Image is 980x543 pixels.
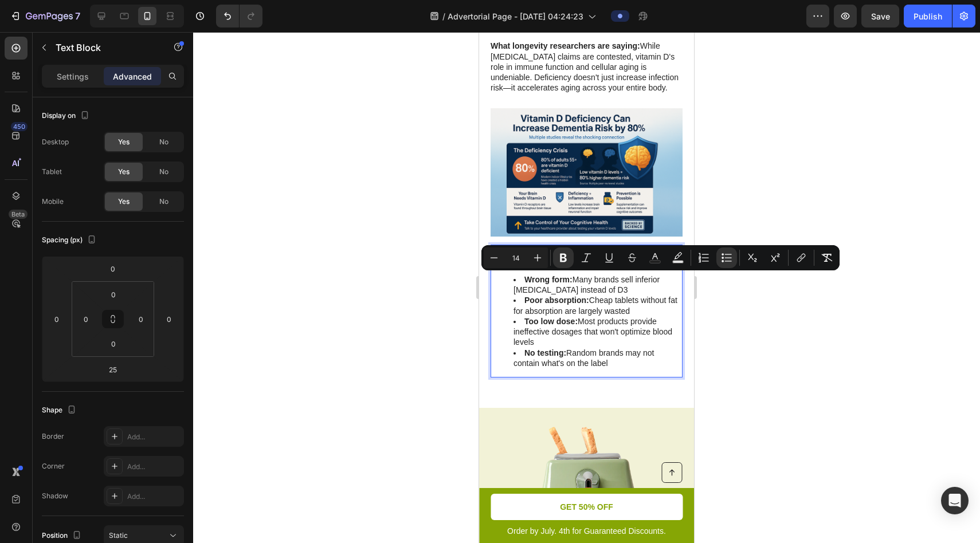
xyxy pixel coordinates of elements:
div: Publish [914,10,942,22]
input: 0px [102,286,125,303]
p: Text Block [56,41,153,54]
div: 450 [11,122,28,131]
span: No [159,196,168,207]
span: Yes [118,167,130,177]
input: 0 [48,310,65,328]
div: Tablet [42,167,62,177]
div: Corner [42,461,65,471]
input: 0px [132,310,150,328]
div: Desktop [42,137,69,147]
span: No [159,137,168,147]
span: / [442,10,445,22]
span: Static [109,531,128,540]
button: 7 [5,5,85,27]
button: Save [861,5,899,27]
div: Border [42,431,64,442]
input: 0px [77,310,95,328]
span: No [159,167,168,177]
input: 25 [101,361,124,378]
span: Yes [118,137,130,147]
div: Mobile [42,196,64,207]
div: Beta [9,210,28,219]
div: Editor contextual toolbar [481,245,840,270]
div: Spacing (px) [42,233,99,248]
div: Shadow [42,491,68,501]
div: Display on [42,108,92,124]
span: Yes [118,196,130,207]
input: 0 [160,310,178,328]
div: Add... [127,432,181,442]
p: Settings [57,70,89,82]
span: Advertorial Page - [DATE] 04:24:23 [448,10,583,22]
span: Save [871,11,890,21]
p: Advanced [113,70,152,82]
div: Open Intercom Messenger [941,487,969,514]
input: 0 [101,260,124,277]
iframe: Design area [479,32,694,543]
input: 0px [102,335,125,352]
button: Publish [904,5,952,27]
p: 7 [75,9,80,23]
div: Add... [127,491,181,502]
div: Shape [42,403,79,418]
div: Add... [127,462,181,472]
div: Undo/Redo [216,5,262,27]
